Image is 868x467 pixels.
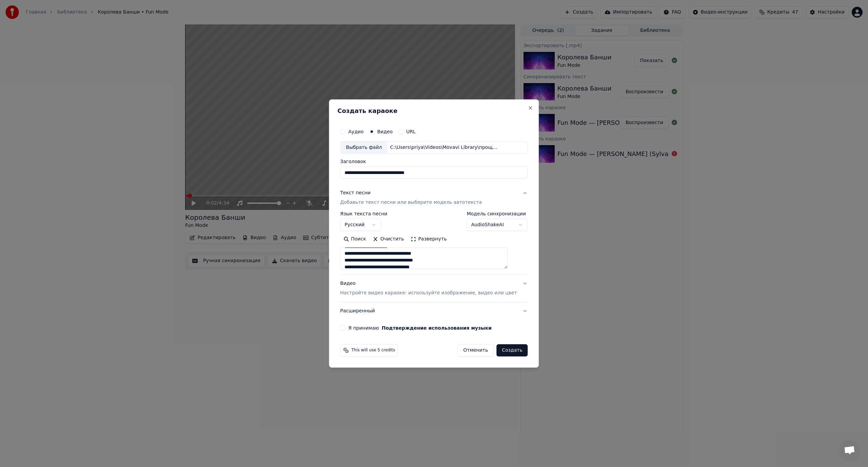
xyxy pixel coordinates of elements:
[467,212,528,216] label: Модель синхронизации
[348,326,492,330] label: Я принимаю
[340,184,528,212] button: Текст песниДобавьте текст песни или выберите модель автотекста
[407,234,450,245] button: Развернуть
[340,199,482,206] p: Добавьте текст песни или выберите модель автотекста
[340,302,528,320] button: Расширенный
[406,129,416,134] label: URL
[340,234,369,245] button: Поиск
[340,159,528,164] label: Заголовок
[457,344,494,356] button: Отменить
[348,129,363,134] label: Аудио
[340,212,528,275] div: Текст песниДобавьте текст песни или выберите модель автотекста
[340,290,517,296] p: Настройте видео караоке: используйте изображение, видео или цвет
[340,141,387,154] div: Выбрать файл
[340,190,371,197] div: Текст песни
[351,348,395,353] span: This will use 5 credits
[496,344,528,356] button: Создать
[340,212,387,216] label: Язык текста песни
[382,326,492,330] button: Я принимаю
[377,129,393,134] label: Видео
[340,280,517,297] div: Видео
[370,234,408,245] button: Очистить
[337,108,530,114] h2: Создать караоке
[387,144,502,151] div: C:\Users\priya\Videos\Movavi Library\прощай.mp4
[340,275,528,302] button: ВидеоНастройте видео караоке: используйте изображение, видео или цвет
